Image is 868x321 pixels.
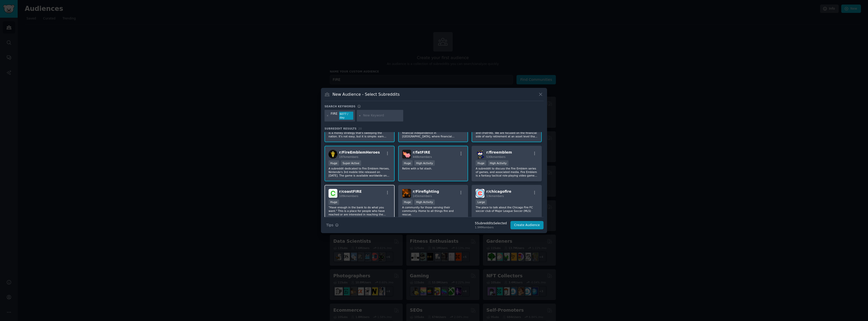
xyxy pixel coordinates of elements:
p: A subreddit to discuss the Fire Emblem series of games, and associated media. Fire Emblem is a fa... [476,167,538,177]
div: Huge [402,200,413,205]
div: Huge [329,200,339,205]
div: High Activity [414,200,435,205]
img: fireemblem [476,150,484,159]
div: Huge [476,160,486,166]
h3: Search keywords [324,105,356,108]
p: FI/RE (Financial Independence / Retiring Early) is a money strategy that's sweeping the nation. I... [329,128,391,138]
p: This sub is about reaching and maintaining financial independence in [GEOGRAPHIC_DATA], where fin... [402,128,464,138]
span: 197k members [339,155,358,158]
span: Subreddit Results [324,127,357,130]
div: Large [476,200,487,205]
span: r/ coastFIRE [339,189,362,193]
span: 145k members [413,194,432,197]
img: fatFIRE [402,150,411,159]
span: 20 [358,127,362,130]
input: New Keyword [363,113,401,118]
img: coastFIRE [329,189,337,198]
span: Tips [326,223,333,228]
p: A subreddit dedicated to Fire Emblem Heroes, Nintendo's 3rd mobile title released on [DATE]. The ... [329,167,391,177]
span: 109k members [339,194,358,197]
span: r/ fireemblem [486,150,512,154]
button: Tips [324,221,340,230]
div: Huge [402,160,413,166]
p: "Have enough in the bank to do what you want." This is a place for people who have reached or are... [329,206,391,216]
p: This sub is for those who fall between r/FIRE and r/FatFIRE. We are focused on the financial side... [476,128,538,138]
h3: New Audience - Select Subreddits [333,92,400,97]
div: 5 Subreddit s Selected [475,221,507,226]
div: High Activity [414,160,435,166]
img: FireEmblemHeroes [329,150,337,159]
span: 13k members [486,194,504,197]
div: High Activity [488,160,508,166]
span: r/ FireEmblemHeroes [339,150,380,154]
p: The place to talk about the Chicago Fire FC soccer club of Major League Soccer (MLS) [476,206,538,213]
span: 448k members [413,155,432,158]
img: chicagofire [476,189,484,198]
span: 530k members [486,155,505,158]
img: Firefighting [402,189,411,198]
div: 1.9M Members [475,226,507,229]
button: Create Audience [510,221,544,230]
div: FIRE [331,112,338,120]
span: r/ fatFIRE [413,150,430,154]
span: r/ chicagofire [486,189,511,193]
div: Huge [329,160,339,166]
p: A community for those serving their community. Home to all things fire and rescue. [402,206,464,216]
div: Super Active [341,160,361,166]
div: 6077 / day [339,112,353,120]
span: r/ Firefighting [413,189,439,193]
p: Retire with a fat stash. [402,167,464,170]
